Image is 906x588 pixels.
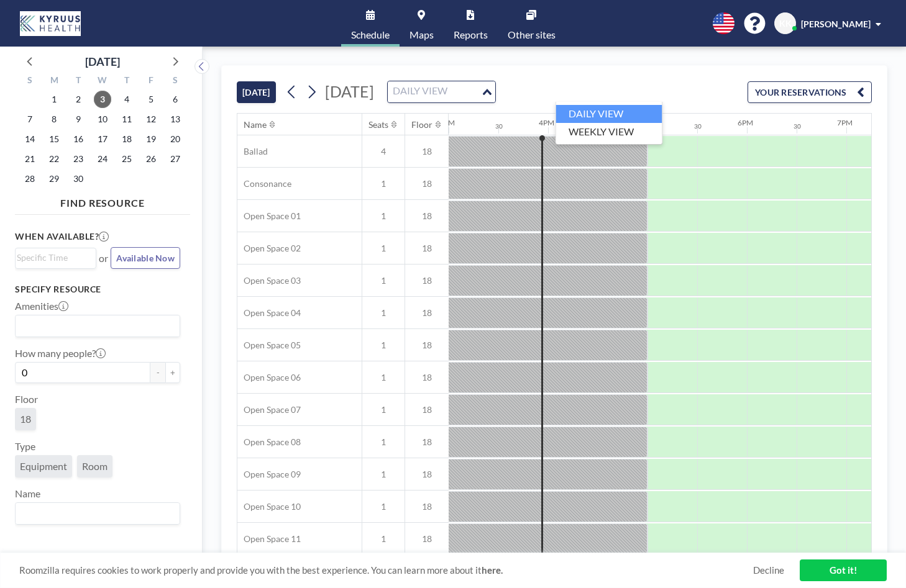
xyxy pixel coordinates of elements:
input: Search for option [17,318,173,334]
div: S [163,73,187,89]
div: Search for option [16,503,180,524]
div: 6PM [738,118,753,127]
div: Search for option [16,248,96,267]
span: Room [82,460,108,473]
div: Search for option [388,81,495,102]
span: 18 [405,146,449,157]
span: Wednesday, September 10, 2025 [94,111,111,128]
span: Open Space 06 [237,372,301,383]
span: Thursday, September 18, 2025 [118,130,135,148]
span: KK [779,18,792,29]
li: DAILY VIEW [556,105,662,123]
div: 30 [794,122,801,130]
span: Open Space 08 [237,436,301,448]
span: Tuesday, September 2, 2025 [70,91,87,108]
span: 18 [20,413,31,425]
span: Tuesday, September 30, 2025 [70,170,87,188]
span: Tuesday, September 16, 2025 [70,130,87,148]
div: 7PM [837,118,853,127]
span: Sunday, September 14, 2025 [21,130,39,148]
span: 18 [405,501,449,512]
span: 18 [405,436,449,448]
span: 1 [362,404,405,415]
div: F [139,73,163,89]
span: Tuesday, September 23, 2025 [70,150,87,168]
span: 1 [362,178,405,189]
label: Name [15,487,40,500]
span: 18 [405,210,449,222]
div: W [91,73,115,89]
div: T [114,73,139,89]
span: Tuesday, September 9, 2025 [70,111,87,128]
div: 30 [495,122,503,130]
span: Monday, September 8, 2025 [45,111,63,128]
span: Wednesday, September 17, 2025 [94,130,111,148]
span: Sunday, September 21, 2025 [21,150,39,168]
span: Friday, September 5, 2025 [142,91,160,108]
span: Open Space 11 [237,533,301,545]
span: Saturday, September 20, 2025 [167,130,184,148]
span: Roomzilla requires cookies to work properly and provide you with the best experience. You can lea... [19,564,753,576]
li: WEEKLY VIEW [556,123,662,141]
span: Wednesday, September 3, 2025 [94,91,111,108]
span: 1 [362,243,405,254]
span: 1 [362,307,405,319]
span: Consonance [237,178,291,189]
span: 1 [362,372,405,383]
span: Open Space 01 [237,210,301,222]
span: Ballad [237,146,268,157]
h4: FIND RESOURCE [15,192,190,209]
span: Sunday, September 28, 2025 [21,170,39,188]
div: Name [244,119,267,130]
span: Thursday, September 25, 2025 [118,150,135,168]
button: + [165,362,180,383]
span: Maps [410,30,434,40]
div: 4PM [539,118,554,127]
span: 4 [362,146,405,157]
span: 18 [405,307,449,319]
div: Floor [411,119,432,130]
div: M [42,73,66,89]
span: Open Space 02 [237,243,301,254]
span: 18 [405,275,449,286]
span: 1 [362,275,405,286]
span: Friday, September 19, 2025 [142,130,160,148]
span: Saturday, September 6, 2025 [167,91,184,108]
span: 18 [405,243,449,254]
input: Search for option [389,84,480,100]
span: Open Space 03 [237,275,301,286]
div: T [66,73,91,89]
div: [DATE] [85,53,120,70]
span: Saturday, September 27, 2025 [167,150,184,168]
label: How many people? [15,347,106,360]
div: Seats [368,119,388,130]
span: 1 [362,501,405,512]
span: 18 [405,404,449,415]
span: Open Space 09 [237,469,301,480]
span: Monday, September 29, 2025 [45,170,63,188]
img: organization-logo [20,11,81,36]
span: 1 [362,340,405,351]
span: 1 [362,469,405,480]
span: Equipment [20,460,67,473]
span: 18 [405,533,449,545]
span: Open Space 07 [237,404,301,415]
input: Search for option [17,505,173,522]
span: 1 [362,210,405,222]
span: 1 [362,533,405,545]
span: 18 [405,178,449,189]
span: 18 [405,340,449,351]
a: Decline [753,564,784,576]
span: Saturday, September 13, 2025 [167,111,184,128]
span: Open Space 04 [237,307,301,319]
label: Floor [15,393,38,405]
span: [DATE] [325,82,374,101]
span: Monday, September 15, 2025 [45,130,63,148]
label: Type [15,440,35,453]
span: 18 [405,372,449,383]
div: 30 [694,122,702,130]
span: Thursday, September 4, 2025 [118,91,135,108]
span: Sunday, September 7, 2025 [21,111,39,128]
button: - [150,362,165,383]
button: YOUR RESERVATIONS [748,81,872,103]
